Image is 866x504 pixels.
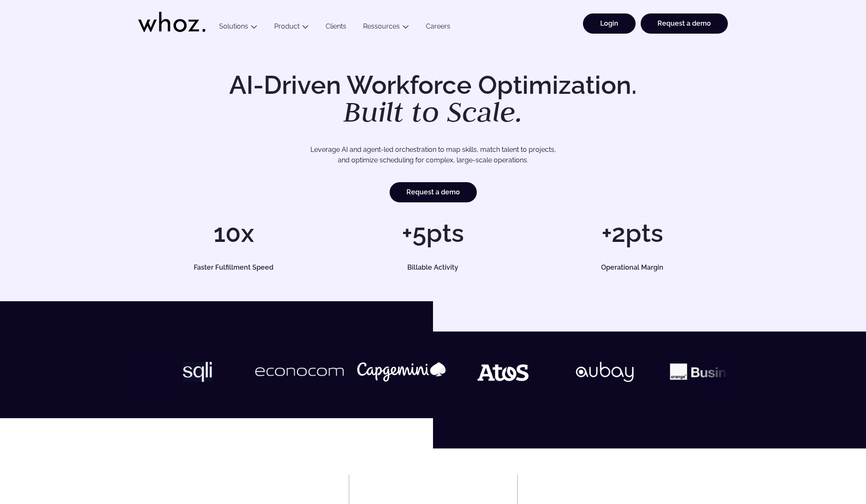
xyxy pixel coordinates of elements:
[347,264,519,271] h5: Billable Activity
[274,22,299,30] a: Product
[583,13,636,34] a: Login
[266,22,317,34] button: Product
[211,22,266,34] button: Solutions
[337,220,528,246] h1: +5pts
[417,22,459,34] a: Careers
[537,220,728,246] h1: +2pts
[138,220,329,246] h1: 10x
[317,22,355,34] a: Clients
[363,22,400,30] a: Ressources
[168,144,698,166] p: Leverage AI and agent-led orchestration to map skills, match talent to projects, and optimize sch...
[546,264,718,271] h5: Operational Margin
[641,13,728,34] a: Request a demo
[390,182,477,202] a: Request a demo
[148,264,320,271] h5: Faster Fulfillment Speed
[355,22,417,34] button: Ressources
[343,93,523,130] em: Built to Scale.
[217,72,649,126] h1: AI-Driven Workforce Optimization.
